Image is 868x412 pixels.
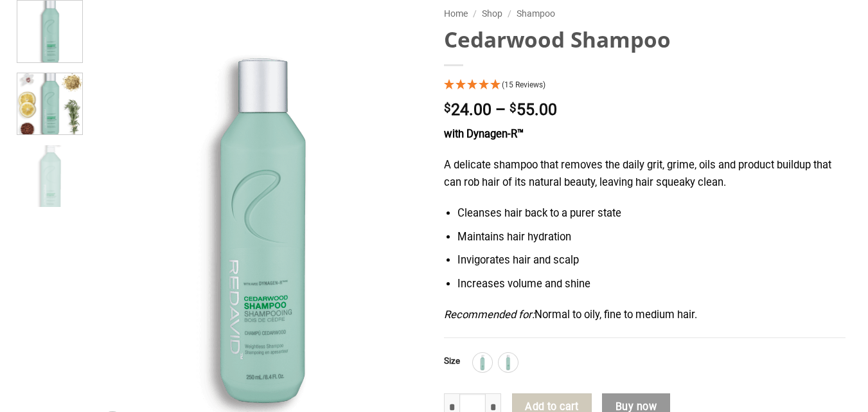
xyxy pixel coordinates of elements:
span: $ [509,102,517,114]
a: Home [444,8,468,19]
span: $ [444,102,451,114]
nav: Breadcrumb [444,6,846,21]
li: Cleanses hair back to a purer state [457,205,845,222]
div: 1L [473,353,492,372]
a: Shampoo [517,8,555,19]
div: 250ml [499,353,518,372]
p: Normal to oily, fine to medium hair. [444,307,846,324]
span: / [508,8,511,19]
span: / [473,8,477,19]
img: 250ml [500,354,517,371]
h1: Cedarwood Shampoo [444,26,846,53]
em: Recommended for: [444,309,535,321]
strong: with Dynagen-R™ [444,128,524,140]
li: Increases volume and shine [457,276,845,293]
img: REDAVID Cedarwood Shampoo [17,70,82,135]
div: 4.93 Stars - 15 Reviews [444,77,846,94]
a: Shop [482,8,502,19]
bdi: 55.00 [509,100,557,119]
img: REDAVID Cedarwood Shampoo - Liter [17,145,82,210]
img: 1L [474,354,491,371]
span: – [495,100,506,119]
bdi: 24.00 [444,100,492,119]
li: Invigorates hair and scalp [457,252,845,269]
li: Maintains hair hydration [457,229,845,246]
label: Size [444,357,460,366]
p: A delicate shampoo that removes the daily grit, grime, oils and product buildup that can rob hair... [444,157,846,191]
span: (15 Reviews) [502,80,545,89]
